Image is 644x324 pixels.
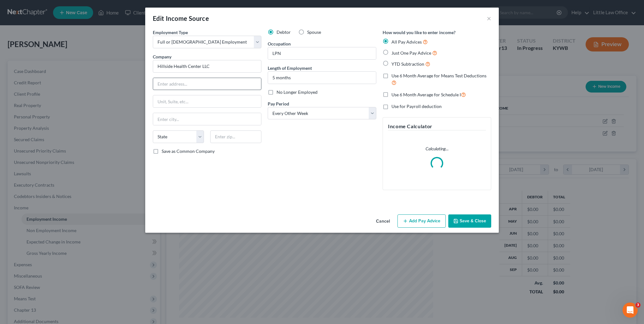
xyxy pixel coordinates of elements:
[277,89,318,95] span: No Longer Employed
[391,73,486,78] span: Use 6 Month Average for Means Test Deductions
[371,215,395,228] button: Cancel
[383,29,456,36] label: How would you like to enter income?
[391,104,442,109] span: Use for Payroll deduction
[307,29,321,35] span: Spouse
[391,92,461,97] span: Use 6 Month Average for Schedule I
[623,303,638,318] iframe: Intercom live chat
[153,54,171,59] span: Company
[162,148,215,154] span: Save as Common Company
[153,113,261,125] input: Enter city...
[268,101,289,106] span: Pay Period
[391,50,431,56] span: Just One Pay Advice
[391,61,424,67] span: YTD Subtraction
[268,40,291,47] label: Occupation
[397,214,446,228] button: Add Pay Advice
[388,146,486,152] p: Calculating...
[277,29,291,35] span: Debtor
[153,78,261,90] input: Enter address...
[391,39,422,45] span: All Pay Advices
[635,303,641,308] span: 3
[153,30,188,35] span: Employment Type
[153,14,209,23] div: Edit Income Source
[153,60,261,73] input: Search company by name...
[210,130,261,143] input: Enter zip...
[268,72,376,84] input: ex: 2 years
[448,214,491,228] button: Save & Close
[268,47,376,59] input: --
[268,65,312,71] label: Length of Employment
[153,95,261,107] input: Unit, Suite, etc...
[487,15,491,22] button: ×
[388,123,486,130] h5: Income Calculator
